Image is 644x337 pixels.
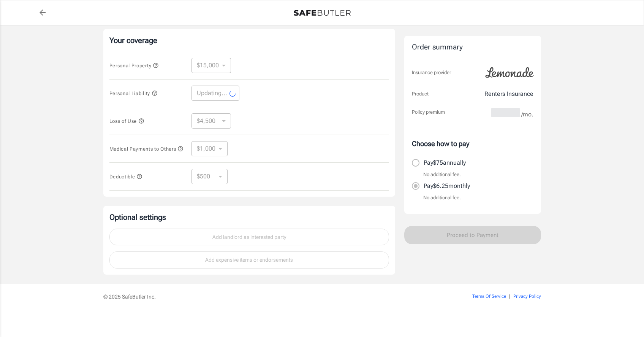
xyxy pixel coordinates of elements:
p: Choose how to pay [412,138,533,149]
img: Back to quotes [294,10,351,16]
p: © 2025 SafeButler Inc. [103,293,429,300]
p: No additional fee. [423,171,461,178]
button: Deductible [109,172,143,181]
p: Optional settings [109,212,389,223]
span: Personal Liability [109,91,158,96]
button: Personal Property [109,61,159,70]
p: No additional fee. [423,194,461,202]
button: Medical Payments to Others [109,144,184,153]
a: Terms Of Service [472,294,506,299]
p: Your coverage [109,35,389,46]
span: /mo. [521,109,533,120]
p: Pay $75 annually [424,158,466,167]
button: Loss of Use [109,116,144,126]
div: Order summary [412,42,533,53]
a: back to quotes [35,5,50,20]
button: Personal Liability [109,89,158,98]
p: Policy premium [412,108,445,116]
img: Lemonade [481,62,538,83]
p: Insurance provider [412,69,451,76]
span: Loss of Use [109,118,144,124]
p: Product [412,90,429,98]
span: Medical Payments to Others [109,146,184,152]
span: Personal Property [109,63,159,68]
p: Renters Insurance [484,89,533,99]
span: Deductible [109,174,143,180]
p: Pay $6.25 monthly [424,181,470,191]
a: Privacy Policy [513,294,541,299]
span: | [509,294,510,299]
